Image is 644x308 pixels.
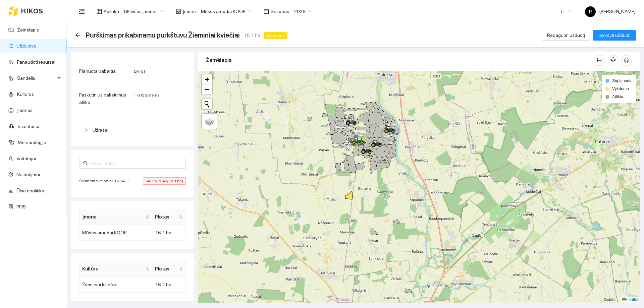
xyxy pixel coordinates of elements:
a: Meteorologija [18,140,46,145]
span: Įmonė : [183,8,197,15]
span: [DATE] [132,69,145,74]
span: R [589,6,592,17]
span: right [85,128,89,132]
span: Mūšos aruodai KOOP [201,6,252,16]
a: Redaguoti užduotį [542,33,590,38]
span: 34.1% (5.49/16.1 ha) [143,177,186,185]
a: Kultūros [17,91,34,97]
span: 16.1 ha [244,32,260,39]
th: this column's title is Kultūra,this column is sortable [79,261,152,277]
span: shop [176,9,181,14]
td: Žieminiai kviečiai [79,277,152,293]
span: Purškimas prikabinamu purkštuvu Žieminiai kviečiai [86,30,240,41]
span: arrow-left [75,33,80,38]
span: Plotas [155,265,178,272]
td: Mūšos aruodai KOOP [79,225,152,241]
span: LT [561,6,572,16]
span: Suplanuota [612,78,633,83]
span: Plotas [155,213,178,221]
button: Initiate a new search [202,99,212,109]
span: Redaguoti užduotį [547,32,585,39]
div: Atgal [75,33,80,38]
span: calendar [264,9,269,14]
td: 16.1 ha [152,277,186,293]
a: Ūkio analitika [16,188,44,193]
span: Vykdoma [264,32,287,39]
th: this column's title is Plotas,this column is sortable [152,261,186,277]
button: menu-fold [75,5,89,18]
td: 16.1 ha [152,225,186,241]
a: Layers [202,114,217,129]
th: this column's title is Įmonė,this column is sortable [79,209,152,225]
span: Sezonas : [271,8,290,15]
span: menu-fold [79,8,85,14]
span: − [205,85,209,94]
span: Planuota pabaiga [79,68,116,74]
span: Vykdoma [612,86,629,91]
span: HIKOS Sistema [132,93,160,98]
a: Inventorius [18,124,41,129]
button: Įvykdyti užduotį [593,30,636,41]
span: BP visos įmonės [124,6,164,16]
input: Ieškoti lauko [89,160,182,167]
a: Panaudoti resursai [17,59,55,65]
a: Žemėlapis [17,27,39,33]
span: Įmonė [82,213,144,221]
a: PPIS [16,204,26,209]
span: 2026 [294,6,312,16]
a: Zoom in [202,74,212,84]
span: Paskutinius pakeitimus atliko [79,92,126,105]
span: Užrašai [93,127,108,133]
div: Užrašai [79,122,186,138]
button: Redaguoti užduotį [542,30,590,41]
span: Kultūra [82,265,144,272]
span: + [205,75,209,83]
span: search [83,161,88,166]
span: Atlikta [612,95,623,99]
span: Sandėlis [17,71,55,85]
a: Zoom out [202,84,212,95]
span: Šteimonto 225523-0214 - 1 [79,178,133,184]
a: Nustatymai [16,172,40,177]
a: Užduotys [16,43,36,49]
th: this column's title is Plotas,this column is sortable [152,209,186,225]
span: Įvykdyti užduotį [598,32,631,39]
span: [PERSON_NAME] [585,9,636,14]
button: column-width [594,55,605,66]
div: Žemėlapis [206,51,594,70]
a: Vartotojai [16,156,36,161]
a: Įmonės [17,108,33,113]
span: Aplinka : [104,8,120,15]
a: Leaflet [622,297,638,302]
span: layout [97,9,102,14]
span: column-width [595,58,605,63]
